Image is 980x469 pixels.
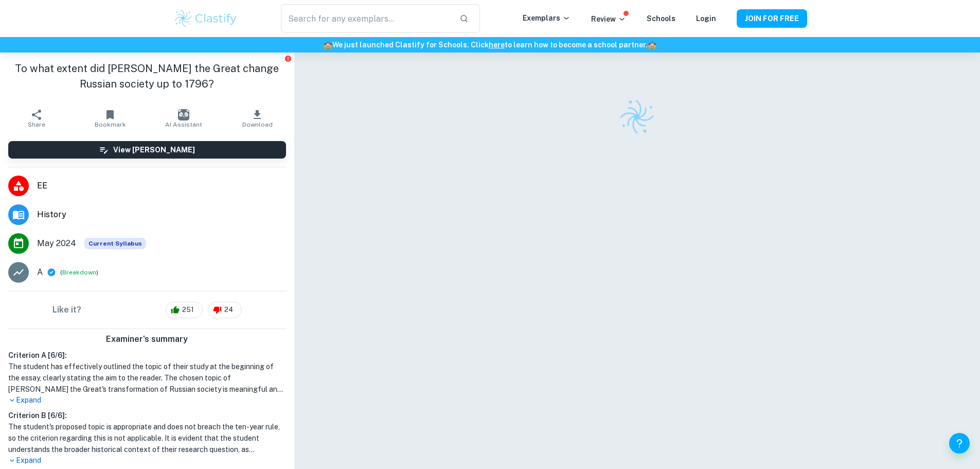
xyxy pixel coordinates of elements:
[60,268,98,277] span: ( )
[176,305,200,315] span: 251
[37,180,286,192] span: EE
[8,395,286,406] p: Expand
[324,41,332,49] span: 🏫
[52,304,81,316] h6: Like it?
[8,421,286,455] h1: The student's proposed topic is appropriate and does not breach the ten-year rule, so the criteri...
[8,410,286,421] h6: Criterion B [ 6 / 6 ]:
[2,39,978,50] h6: We just launched Clastify for Schools. Click to learn how to become a school partner.
[208,302,242,318] div: 24
[84,238,146,249] span: Current Syllabus
[591,13,626,25] p: Review
[113,144,195,155] h6: View [PERSON_NAME]
[615,95,659,139] img: Clastify logo
[696,14,716,23] a: Login
[221,104,294,133] button: Download
[284,55,292,62] button: Report issue
[8,350,286,361] h6: Criterion A [ 6 / 6 ]:
[8,61,286,92] h1: To what extent did [PERSON_NAME] the Great change Russian society up to 1796?
[37,237,76,250] span: May 2024
[8,455,286,466] p: Expand
[178,109,189,120] img: AI Assistant
[737,9,807,28] button: JOIN FOR FREE
[4,333,290,345] h6: Examiner's summary
[173,8,239,29] img: Clastify logo
[489,41,505,49] a: here
[147,104,221,133] button: AI Assistant
[95,121,126,128] span: Bookmark
[523,12,571,24] p: Exemplars
[28,121,45,128] span: Share
[165,121,202,128] span: AI Assistant
[37,209,286,221] span: History
[219,305,239,315] span: 24
[648,41,656,49] span: 🏫
[166,302,203,318] div: 251
[74,104,147,133] button: Bookmark
[281,4,451,33] input: Search for any exemplars...
[84,238,146,249] div: This exemplar is based on the current syllabus. Feel free to refer to it for inspiration/ideas wh...
[647,14,675,23] a: Schools
[949,433,970,454] button: Help and Feedback
[8,361,286,395] h1: The student has effectively outlined the topic of their study at the beginning of the essay, clea...
[242,121,273,128] span: Download
[8,141,286,159] button: View [PERSON_NAME]
[37,266,43,279] p: A
[62,268,96,277] button: Breakdown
